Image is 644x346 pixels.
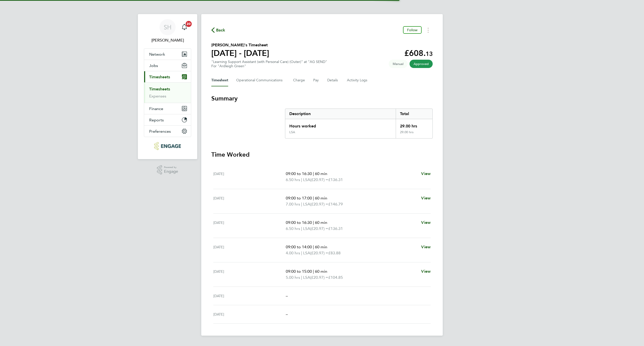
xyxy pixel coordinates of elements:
span: LSA [303,274,310,281]
span: Stacey Huntley [144,37,191,43]
span: LSA [303,226,310,232]
img: axcis-logo-retina.png [154,142,181,150]
button: Timesheet [211,74,228,86]
button: Timesheets Menu [424,26,433,34]
a: Expenses [149,94,166,98]
span: – [286,293,288,298]
a: View [421,244,431,250]
span: View [421,196,431,200]
a: View [421,171,431,177]
button: Operational Communications [236,74,285,86]
span: LSA [303,177,310,183]
span: Powered by [164,165,178,169]
span: (£20.97) = [310,177,328,182]
a: View [421,220,431,226]
a: View [421,268,431,274]
span: £146.79 [328,202,343,206]
span: | [301,251,302,255]
div: "Learning Support Assistant (with Personal Care) (Outer)" at "AG SEND" [211,60,327,68]
button: Charge [293,74,305,86]
span: | [313,171,314,176]
span: 7.00 hrs [286,202,300,206]
span: Network [149,52,165,57]
span: 09:00 to 14:00 [286,245,312,249]
h3: Summary [211,94,433,102]
span: | [301,202,302,206]
span: View [421,269,431,274]
div: Hours worked [285,119,396,130]
span: (£20.97) = [310,226,328,231]
div: LSA [289,130,295,134]
div: [DATE] [213,171,286,183]
span: | [313,269,314,274]
span: | [313,245,314,249]
span: – [286,312,288,317]
span: £136.31 [328,226,343,231]
span: 60 min [315,196,327,200]
span: (£20.97) = [310,202,328,206]
a: Go to home page [144,142,191,150]
span: Timesheets [149,75,170,79]
span: 60 min [315,269,327,274]
span: This timesheet has been approved. [410,60,433,68]
span: 09:00 to 15:00 [286,269,312,274]
span: 13 [426,50,433,57]
button: Activity Logs [347,74,368,86]
span: 60 min [315,220,327,225]
span: View [421,245,431,249]
button: Finance [144,103,191,114]
span: 09:00 to 16:30 [286,220,312,225]
span: £83.88 [328,251,341,255]
div: 29.00 hrs [396,130,432,138]
span: Jobs [149,63,158,68]
span: 5.00 hrs [286,275,300,280]
div: Summary [285,109,433,139]
button: Reports [144,114,191,125]
button: Back [211,27,225,33]
span: View [421,220,431,225]
span: Reports [149,118,164,122]
div: 29.00 hrs [396,119,432,130]
span: LSA [303,201,310,207]
h2: [PERSON_NAME]'s Timesheet [211,42,269,48]
span: 4.00 hrs [286,251,300,255]
span: Follow [407,28,418,32]
div: Description [285,109,396,119]
div: Timesheets [144,82,191,103]
span: 6.50 hrs [286,226,300,231]
span: | [301,226,302,231]
span: Preferences [149,129,171,134]
a: View [421,195,431,201]
span: | [313,196,314,200]
button: Details [327,74,339,86]
app-decimal: £608. [404,48,433,58]
span: | [301,275,302,280]
section: Timesheet [211,94,433,324]
button: Pay [313,74,319,86]
span: Back [216,27,225,33]
div: [DATE] [213,293,286,299]
span: This timesheet was manually created. [389,60,408,68]
span: 20 [186,21,192,27]
div: [DATE] [213,268,286,281]
span: LSA [303,250,310,256]
div: Total [396,109,432,119]
span: SH [164,24,172,30]
a: Powered byEngage [157,165,178,175]
span: £136.31 [328,177,343,182]
span: (£20.97) = [310,275,328,280]
span: View [421,171,431,176]
h3: Time Worked [211,151,433,159]
a: Timesheets [149,87,170,91]
a: SH[PERSON_NAME] [144,19,191,43]
div: [DATE] [213,311,286,317]
span: 60 min [315,171,327,176]
span: 09:00 to 17:00 [286,196,312,200]
span: | [301,177,302,182]
button: Follow [403,26,422,34]
button: Network [144,49,191,60]
h1: [DATE] - [DATE] [211,48,269,58]
div: [DATE] [213,220,286,232]
a: 20 [179,19,189,35]
nav: Main navigation [138,14,197,159]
